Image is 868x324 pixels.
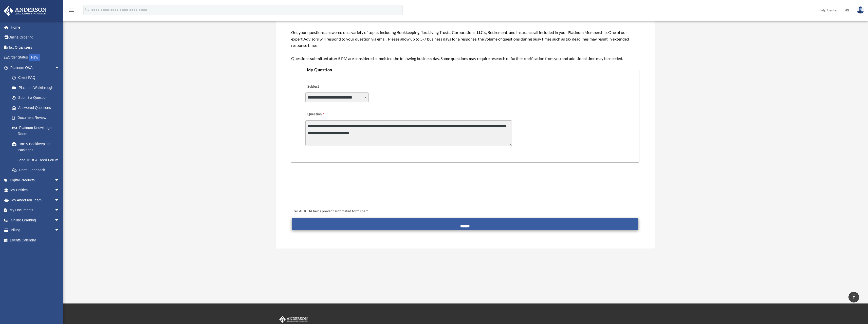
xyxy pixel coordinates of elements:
div: NEW [29,54,40,61]
a: My Entitiesarrow_drop_down [4,185,67,195]
a: Platinum Q&Aarrow_drop_down [4,63,67,73]
span: arrow_drop_down [54,63,65,73]
label: Question [305,111,345,118]
a: Home [4,22,67,32]
a: Tax Organizers [4,42,67,52]
i: vertical_align_top [851,294,857,300]
label: Subject [305,83,354,90]
a: Answered Questions [7,103,67,113]
a: Land Trust & Deed Forum [7,155,67,165]
a: Online Learningarrow_drop_down [4,215,67,225]
div: reCAPTCHA helps prevent automated form spam. [292,208,638,214]
a: Platinum Knowledge Room [7,123,67,139]
span: arrow_drop_down [54,175,65,185]
a: Billingarrow_drop_down [4,225,67,235]
span: arrow_drop_down [54,225,65,236]
a: Digital Productsarrow_drop_down [4,175,67,185]
a: Online Ordering [4,32,67,43]
img: User Pic [857,6,864,14]
iframe: reCAPTCHA [292,178,369,198]
span: arrow_drop_down [54,195,65,205]
a: vertical_align_top [848,292,859,302]
i: search [85,7,90,12]
a: My Documentsarrow_drop_down [4,205,67,215]
i: menu [68,7,75,13]
a: Submit a Question [7,93,65,103]
a: Events Calendar [4,235,67,245]
span: arrow_drop_down [54,205,65,216]
a: Client FAQ [7,73,67,83]
a: Order StatusNEW [4,52,67,63]
img: Anderson Advisors Platinum Portal [2,6,48,16]
a: Platinum Walkthrough [7,83,67,93]
span: arrow_drop_down [54,185,65,196]
a: menu [68,9,75,13]
a: Portal Feedback [7,165,67,175]
span: arrow_drop_down [54,215,65,225]
a: Document Review [7,113,67,123]
a: Tax & Bookkeeping Packages [7,139,67,155]
a: My Anderson Teamarrow_drop_down [4,195,67,205]
legend: My Question [305,66,625,73]
img: Anderson Advisors Platinum Portal [278,316,309,323]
